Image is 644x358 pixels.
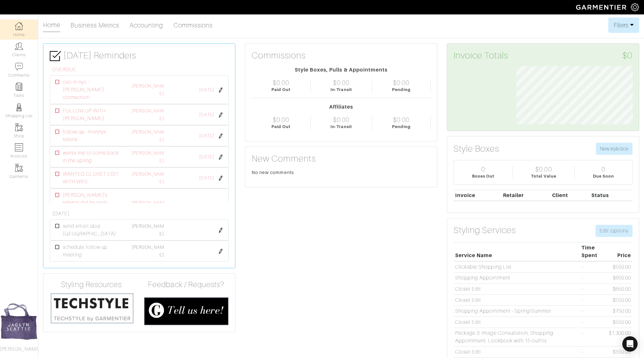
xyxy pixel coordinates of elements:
span: ceo in nyc - [PERSON_NAME] connection [63,78,120,101]
img: gear-icon-white-bd11855cb880d31180b6d7d6211b90ccbf57a29d726f0c71d8c61bd08dd39cc2.png [631,3,639,11]
td: - [580,261,607,272]
span: schedule follow up meeting [63,243,120,259]
div: $0.00 [273,79,289,87]
td: Shopping Appointment [454,272,580,284]
div: Total Value [531,173,557,179]
img: pen-cf24a1663064a2ec1b9c1bd2387e9de7a2fa800b781884d57f21acf72779bad2.png [218,133,223,139]
h4: Feedback / Requests? [144,280,228,289]
h6: OVERDUE [52,67,229,73]
h3: New Comments [252,153,431,164]
div: 0 [481,165,485,173]
div: Open Intercom Messenger [622,336,638,352]
img: orders-icon-0abe47150d42831381b5fb84f609e132dff9fe21cb692f30cb5eec754e2cba89.png [15,143,23,151]
a: Accounting [130,19,163,32]
div: Paid Out [271,87,290,93]
h3: Invoice Totals [454,50,633,61]
span: [DATE] [199,111,214,118]
span: follow up- monnys referal [63,128,120,143]
div: Pending [392,87,410,93]
img: pen-cf24a1663064a2ec1b9c1bd2387e9de7a2fa800b781884d57f21acf72779bad2.png [218,176,223,181]
img: pen-cf24a1663064a2ec1b9c1bd2387e9de7a2fa800b781884d57f21acf72779bad2.png [218,249,223,254]
h4: Styling Resources: [50,280,134,289]
td: Closet Edit [454,347,580,358]
img: clients-icon-6bae9207a08558b7cb47a8932f037763ab4055f8c8b6bfacd5dc20c3e0201464.png [15,42,23,50]
h3: Commissions [252,50,306,61]
div: Pending [392,124,410,130]
a: Edit options [596,225,633,237]
th: Invoice [454,190,501,201]
div: Paid Out [271,124,290,130]
div: $0.00 [393,116,410,124]
td: - [580,306,607,317]
div: 0 [602,165,605,173]
td: - [580,316,607,328]
div: $0.00 [273,116,289,124]
a: [PERSON_NAME] [132,150,164,163]
span: send email abut [GEOGRAPHIC_DATA] [63,222,120,238]
td: Closet Edit [454,316,580,328]
img: dashboard-icon-dbcd8f5a0b271acd01030246c82b418ddd0df26cd7fceb0bd07c9910d44c42f6.png [15,22,23,30]
div: $0.00 [333,116,350,124]
a: Home [43,19,60,32]
th: Price [607,242,633,261]
td: $650.00 [607,272,633,284]
button: Filters [608,18,639,33]
a: [PERSON_NAME] [132,129,164,142]
span: [DATE] [199,133,214,140]
h3: Style Boxes [454,143,500,154]
span: WANTED CLOSET EDIT WITH WIFE [63,170,120,186]
div: In-Transit [330,124,352,130]
img: garments-icon-b7da505a4dc4fd61783c78ac3ca0ef83fa9d6f193b1c9dc38574b1d14d53ca28.png [15,123,23,131]
span: [DATE] [199,87,214,94]
img: pen-cf24a1663064a2ec1b9c1bd2387e9de7a2fa800b781884d57f21acf72779bad2.png [218,155,223,160]
h3: Styling Services [454,225,516,236]
img: pen-cf24a1663064a2ec1b9c1bd2387e9de7a2fa800b781884d57f21acf72779bad2.png [218,88,223,93]
a: [PERSON_NAME] [132,171,164,184]
th: Status [590,190,633,201]
td: - [580,347,607,358]
th: Service Name [454,242,580,261]
td: $550.00 [607,347,633,358]
img: check-box-icon-36a4915ff3ba2bd8f6e4f29bc755bb66becd62c870f447fc0dd1365fcfddab58.png [50,50,61,62]
div: $0.00 [333,79,350,87]
td: Clickable Shopping List [454,261,580,272]
img: stylists-icon-eb353228a002819b7ec25b43dbf5f0378dd9e0616d9560372ff212230b889e62.png [15,103,23,111]
div: Boxes Out [472,173,494,179]
img: comment-icon-a0a6a9ef722e966f86d9cbdc48e553b5cf19dbc54f86b18d962a5391bc8f6eb6.png [15,63,23,71]
div: No new comments [252,169,431,176]
td: - [580,284,607,295]
div: Affiliates [252,103,431,111]
a: [PERSON_NAME] [132,108,164,121]
td: $650.00 [607,284,633,295]
h3: [DATE] Reminders [50,50,229,62]
a: [PERSON_NAME] [132,200,164,213]
img: garments-icon-b7da505a4dc4fd61783c78ac3ca0ef83fa9d6f193b1c9dc38574b1d14d53ca28.png [15,164,23,172]
td: $550.00 [607,294,633,306]
div: $0.00 [535,165,552,173]
img: reminder-icon-8004d30b9f0a5d33ae49ab947aed9ed385cf756f9e5892f1edd6e32f2345188e.png [15,83,23,91]
span: [DATE] [199,175,214,182]
button: New style box [596,143,633,155]
td: - [580,328,607,347]
img: feedback_requests-3821251ac2bd56c73c230f3229a5b25d6eb027adea667894f41107c140538ee0.png [144,297,228,325]
span: wants me to come back in the spring [63,149,120,164]
span: [DATE] [199,154,214,161]
div: Due Soon [593,173,614,179]
div: Style Boxes, Pulls & Appointments [252,66,431,74]
th: Client [551,190,590,201]
td: $550.00 [607,316,633,328]
h6: [DATE] [52,211,229,217]
div: $0.00 [393,79,410,87]
img: pen-cf24a1663064a2ec1b9c1bd2387e9de7a2fa800b781884d57f21acf72779bad2.png [218,228,223,233]
td: - [580,272,607,284]
td: $750.00 [607,306,633,317]
span: [PERSON_NAME]'s referral did he reply about [GEOGRAPHIC_DATA]? [63,191,120,222]
td: $1,300.00 [607,328,633,347]
span: $0 [622,50,633,61]
td: - [580,294,607,306]
img: pen-cf24a1663064a2ec1b9c1bd2387e9de7a2fa800b781884d57f21acf72779bad2.png [218,112,223,118]
td: Closet Edit [454,284,580,295]
a: [PERSON_NAME] [132,224,164,236]
a: Business Metrics [70,19,119,32]
td: Closet Edit [454,294,580,306]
